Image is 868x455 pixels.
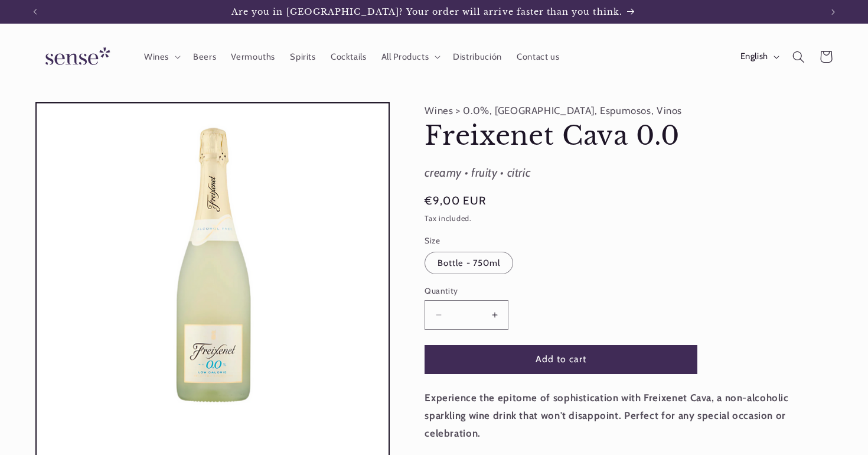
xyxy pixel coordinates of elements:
a: Vermouths [224,44,283,70]
span: Beers [193,51,216,63]
span: Contact us [517,51,559,63]
label: Bottle - 750ml [425,252,513,274]
strong: Experience the epitome of sophistication with Freixenet Cava, a non-alcoholic sparkling wine drin... [425,392,789,438]
legend: Size [425,235,441,246]
span: Spirits [290,51,315,63]
summary: Search [785,43,812,70]
span: English [740,50,768,63]
a: Spirits [283,44,324,70]
a: Distribución [446,44,510,70]
img: Sense [31,40,120,74]
span: €9,00 EUR [425,193,486,209]
span: Are you in [GEOGRAPHIC_DATA]? Your order will arrive faster than you think. [231,6,622,17]
div: Tax included. [425,213,797,225]
span: Wines [144,51,169,63]
h1: Freixenet Cava 0.0 [425,119,797,153]
a: Contact us [509,44,567,70]
a: Cocktails [323,44,374,70]
button: Add to cart [425,345,697,374]
span: Vermouths [231,51,275,63]
a: Sense [27,35,125,79]
span: All Products [381,51,429,63]
summary: All Products [374,44,446,70]
button: English [733,45,785,69]
div: creamy • fruity • citric [425,162,797,184]
label: Quantity [425,285,697,297]
summary: Wines [136,44,185,70]
span: Cocktails [331,51,367,63]
span: Distribución [453,51,502,63]
a: Beers [185,44,223,70]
